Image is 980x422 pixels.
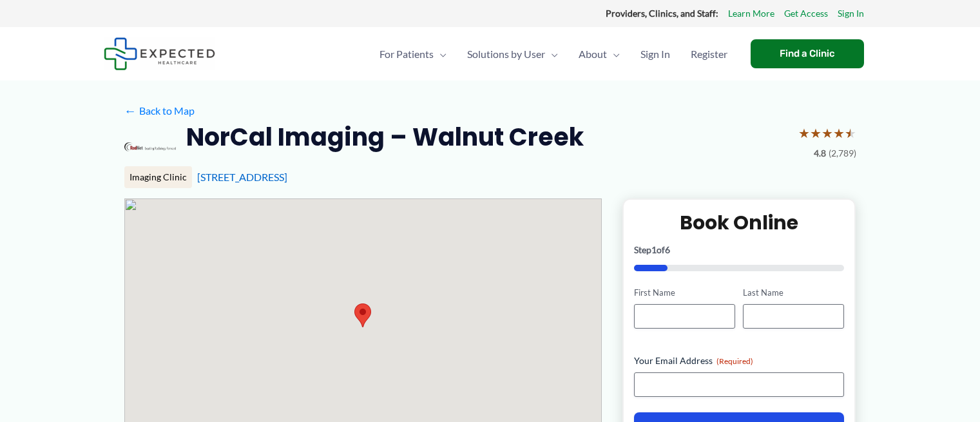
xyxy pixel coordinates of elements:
h2: Book Online [634,210,845,235]
span: Menu Toggle [545,32,558,77]
a: ←Back to Map [124,101,195,120]
span: Menu Toggle [434,32,447,77]
a: Register [680,32,738,77]
h2: NorCal Imaging – Walnut Creek [186,121,584,153]
span: ★ [833,121,845,145]
a: Sign In [630,32,680,77]
p: Step of [634,245,845,254]
span: About [579,32,607,77]
label: First Name [634,287,735,299]
div: Imaging Clinic [124,166,192,188]
span: 6 [665,244,670,255]
span: ★ [821,121,833,145]
span: 4.8 [814,145,826,162]
span: ★ [845,121,856,145]
span: 1 [651,244,657,255]
a: Solutions by UserMenu Toggle [457,32,568,77]
a: AboutMenu Toggle [568,32,630,77]
label: Last Name [743,287,844,299]
span: ← [124,104,137,117]
span: ★ [810,121,821,145]
span: ★ [798,121,810,145]
span: For Patients [380,32,434,77]
span: Sign In [640,32,670,77]
nav: Primary Site Navigation [369,32,738,77]
label: Your Email Address [634,354,845,367]
strong: Providers, Clinics, and Staff: [606,8,718,19]
span: (Required) [716,356,753,366]
a: [STREET_ADDRESS] [197,171,287,183]
a: Sign In [838,5,864,22]
a: For PatientsMenu Toggle [369,32,457,77]
span: Register [691,32,727,77]
a: Learn More [728,5,774,22]
img: Expected Healthcare Logo - side, dark font, small [104,37,215,70]
span: Menu Toggle [607,32,620,77]
span: Solutions by User [467,32,545,77]
a: Get Access [784,5,828,22]
span: (2,789) [829,145,856,162]
a: Find a Clinic [751,39,864,68]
